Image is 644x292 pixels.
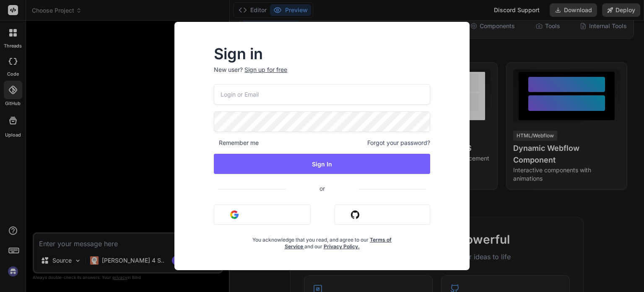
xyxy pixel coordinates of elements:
[286,178,358,199] span: or
[214,139,259,147] span: Remember me
[230,210,239,219] img: google
[324,243,360,250] a: Privacy Policy.
[214,205,311,225] button: Sign in with Google
[214,154,430,174] button: Sign In
[214,47,430,61] h2: Sign in
[244,66,287,74] div: Sign up for free
[250,231,394,250] div: You acknowledge that you read, and agree to our and our
[214,84,430,105] input: Login or Email
[335,205,430,225] button: Sign in with Github
[214,66,430,84] p: New user?
[351,210,359,219] img: github
[285,237,392,250] a: Terms of Service
[367,139,430,147] span: Forgot your password?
